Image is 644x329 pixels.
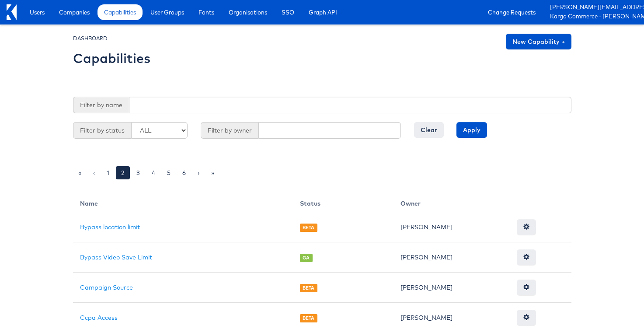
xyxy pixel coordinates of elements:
span: Filter by status [73,122,131,139]
span: Companies [59,8,90,17]
input: Apply [456,122,487,138]
span: Organisations [229,8,267,17]
a: Users [23,4,51,20]
span: Graph API [309,8,337,17]
td: [PERSON_NAME] [393,242,510,273]
a: 1 [101,166,115,179]
a: 3 [131,166,145,179]
a: SSO [275,4,301,20]
a: 2 [116,166,130,179]
a: 5 [162,166,176,179]
span: BETA [300,314,317,322]
a: Change Requests [481,4,542,20]
span: BETA [300,284,317,292]
a: Companies [52,4,96,20]
a: Bypass Video Save Limit [80,253,152,261]
span: Fonts [198,8,214,17]
a: Organisations [222,4,274,20]
a: 6 [177,166,191,179]
span: Filter by owner [201,122,258,139]
span: Capabilities [104,8,136,17]
span: BETA [300,224,317,232]
a: ‹ [88,166,100,179]
span: SSO [282,8,294,17]
td: [PERSON_NAME] [393,212,510,242]
span: Users [30,8,45,17]
input: Clear [414,122,444,138]
a: Kargo Commerce - [PERSON_NAME] [550,12,637,21]
span: Filter by name [73,97,129,113]
a: User Groups [144,4,191,20]
th: Status [293,192,393,212]
a: Bypass location limit [80,223,140,231]
a: [PERSON_NAME][EMAIL_ADDRESS][DOMAIN_NAME] [550,3,637,12]
h2: Capabilities [73,51,150,66]
a: Fonts [192,4,221,20]
td: [PERSON_NAME] [393,273,510,303]
a: » [206,166,219,179]
th: Name [73,192,293,212]
span: User Groups [150,8,184,17]
span: GA [300,254,313,262]
a: « [73,166,87,179]
small: DASHBOARD [73,35,108,42]
th: Owner [393,192,510,212]
a: › [192,166,205,179]
a: Ccpa Access [80,314,118,322]
a: New Capability + [506,34,571,49]
a: Campaign Source [80,283,133,291]
a: 4 [146,166,160,179]
a: Capabilities [97,4,143,20]
a: Graph API [302,4,344,20]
